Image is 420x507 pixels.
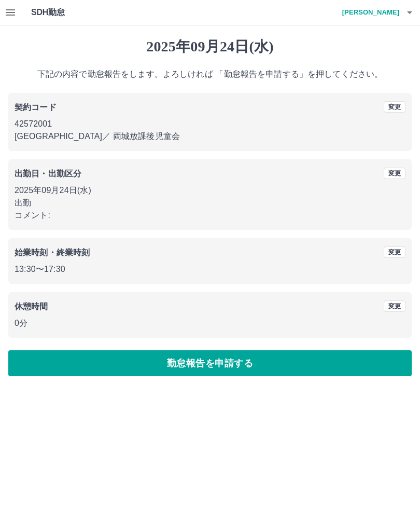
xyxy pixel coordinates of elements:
button: 変更 [384,168,405,179]
p: 13:30 〜 17:30 [15,263,405,276]
p: 下記の内容で勤怠報告をします。よろしければ 「勤怠報告を申請する」を押してください。 [8,68,412,80]
h1: 2025年09月24日(水) [8,38,412,56]
button: 変更 [384,300,405,312]
button: 勤怠報告を申請する [8,350,412,376]
p: 2025年09月24日(水) [15,184,405,197]
button: 変更 [384,101,405,113]
p: 42572001 [15,118,405,130]
p: コメント: [15,209,405,222]
b: 契約コード [15,103,57,112]
b: 始業時刻・終業時刻 [15,248,90,257]
p: 0分 [15,317,405,330]
button: 変更 [384,246,405,258]
p: [GEOGRAPHIC_DATA] ／ 両城放課後児童会 [15,130,405,143]
b: 休憩時間 [15,302,48,311]
b: 出勤日・出勤区分 [15,169,81,178]
p: 出勤 [15,197,405,209]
